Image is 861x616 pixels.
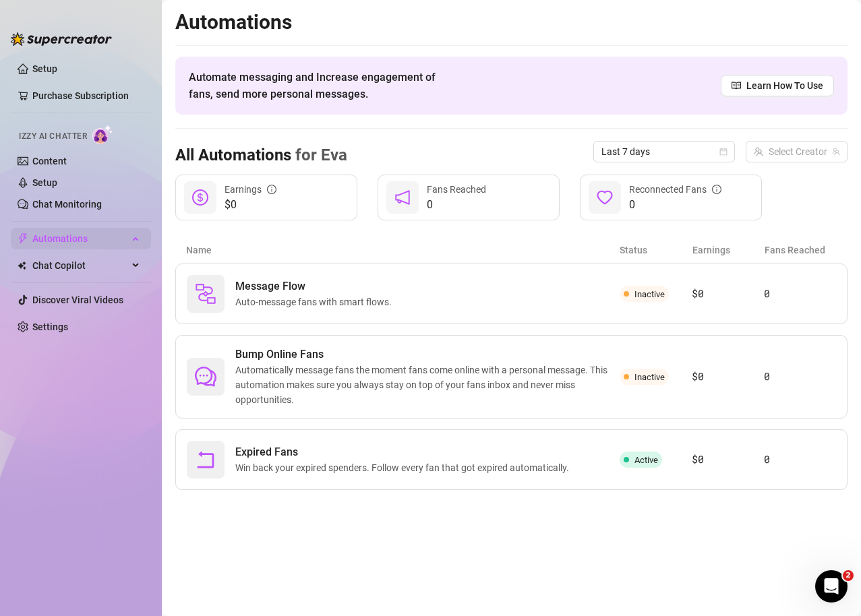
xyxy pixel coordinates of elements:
[175,145,347,166] h3: All Automations
[235,363,620,407] span: Automatically message fans the moment fans come online with a personal message. This automation m...
[692,452,764,468] article: $0
[692,369,764,385] article: $0
[601,142,727,162] span: Last 7 days
[195,449,216,470] span: rollback
[815,570,848,603] iframe: Intercom live chat
[634,372,665,382] span: Inactive
[32,156,67,166] a: Content
[32,63,57,74] a: Setup
[843,570,854,581] span: 2
[235,346,620,363] span: Bump Online Fans
[721,75,834,96] a: Learn How To Use
[634,289,665,299] span: Inactive
[765,243,837,257] article: Fans Reached
[764,286,836,302] article: 0
[18,233,28,244] span: thunderbolt
[427,184,486,195] span: Fans Reached
[32,321,68,332] a: Settings
[32,85,140,106] a: Purchase Subscription
[32,295,123,305] a: Discover Viral Videos
[225,182,276,197] div: Earnings
[746,78,823,93] span: Learn How To Use
[291,146,347,164] span: for Eva
[712,185,721,194] span: info-circle
[719,148,728,156] span: calendar
[32,199,102,210] a: Chat Monitoring
[235,278,397,295] span: Message Flow
[692,286,764,302] article: $0
[732,81,741,90] span: read
[235,460,574,475] span: Win back your expired spenders. Follow every fan that got expired automatically.
[92,125,113,144] img: AI Chatter
[18,261,26,270] img: Chat Copilot
[629,197,721,213] span: 0
[32,228,128,249] span: Automations
[692,243,765,257] article: Earnings
[764,452,836,468] article: 0
[597,189,613,206] span: heart
[175,9,848,35] h2: Automations
[235,444,574,460] span: Expired Fans
[832,148,840,156] span: team
[32,177,57,188] a: Setup
[186,243,620,257] article: Name
[620,243,692,257] article: Status
[192,189,208,206] span: dollar
[195,283,216,305] img: svg%3e
[195,366,216,388] span: comment
[634,455,658,465] span: Active
[235,295,397,309] span: Auto-message fans with smart flows.
[764,369,836,385] article: 0
[225,197,276,213] span: $0
[189,69,448,102] span: Automate messaging and Increase engagement of fans, send more personal messages.
[267,185,276,194] span: info-circle
[11,32,112,46] img: logo-BBDzfeDw.svg
[32,255,128,276] span: Chat Copilot
[629,182,721,197] div: Reconnected Fans
[394,189,411,206] span: notification
[427,197,486,213] span: 0
[19,130,87,143] span: Izzy AI Chatter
